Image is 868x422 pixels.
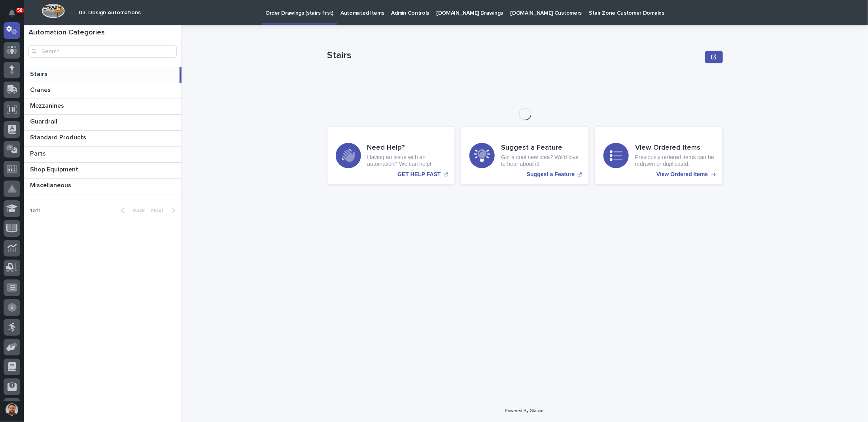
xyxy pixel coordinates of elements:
[28,29,177,37] h1: Automation Categories
[527,171,575,178] p: Suggest a Feature
[24,115,182,131] a: GuardrailGuardrail
[17,8,23,13] p: 58
[501,144,581,152] h3: Suggest a Feature
[24,147,182,163] a: PartsParts
[148,207,182,214] button: Next
[30,132,88,141] p: Standard Products
[397,171,441,178] p: GET HELP FAST
[42,4,65,18] img: Workspace Logo
[24,67,182,83] a: StairsStairs
[30,116,59,125] p: Guardrail
[30,101,66,110] p: Mezzanines
[505,408,545,413] a: Powered By Stacker
[30,164,80,173] p: Shop Equipment
[461,127,589,184] a: Suggest a Feature
[656,171,708,178] p: View Ordered Items
[24,179,182,194] a: MiscellaneousMiscellaneous
[30,148,47,158] p: Parts
[10,10,20,22] div: Notifications58
[115,207,148,214] button: Back
[501,154,581,167] p: Got a cool new idea? We'd love to hear about it!
[79,10,141,16] h2: 03. Design Automations
[151,208,168,213] span: Next
[635,154,715,167] p: Previously ordered items can be redrawn or duplicated.
[635,144,715,152] h3: View Ordered Items
[30,180,73,189] p: Miscellaneous
[24,201,47,221] p: 1 of 1
[327,50,702,61] p: Stairs
[24,163,182,179] a: Shop EquipmentShop Equipment
[30,69,49,78] p: Stairs
[128,208,145,213] span: Back
[4,5,20,21] button: Notifications
[24,131,182,146] a: Standard ProductsStandard Products
[28,45,177,58] input: Search
[595,127,723,184] a: View Ordered Items
[327,127,455,184] a: GET HELP FAST
[4,401,20,418] button: users-avatar
[367,154,447,167] p: Having an issue with an automation? We can help!
[24,99,182,115] a: MezzaninesMezzanines
[367,144,447,152] h3: Need Help?
[24,83,182,99] a: CranesCranes
[30,85,52,94] p: Cranes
